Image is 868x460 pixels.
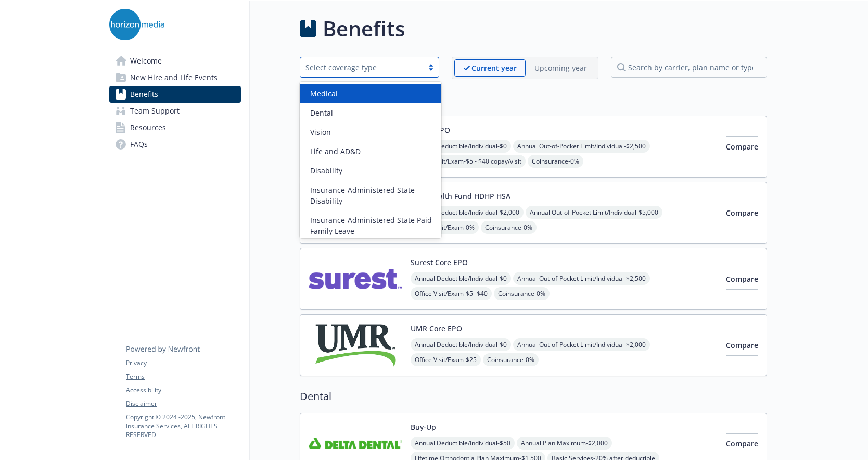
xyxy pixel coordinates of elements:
a: Resources [109,119,241,136]
span: Medical [310,88,338,99]
a: FAQs [109,136,241,153]
a: Privacy [126,358,240,368]
a: New Hire and Life Events [109,69,241,86]
span: Team Support [130,103,180,119]
div: Select coverage type [305,62,418,73]
h2: Medical [300,92,767,107]
a: Terms [126,372,240,381]
input: search by carrier, plan name or type [611,57,767,78]
a: Benefits [109,86,241,103]
button: Surest Core EPO [411,257,468,268]
span: Office Visit/Exam - $5 -$40 [411,287,492,300]
span: Coinsurance - 0% [528,155,583,168]
button: Compare [726,203,758,223]
span: Coinsurance - 0% [494,287,550,300]
span: Disability [310,165,342,176]
a: Accessibility [126,386,240,395]
a: Team Support [109,103,241,119]
button: UMR Core EPO [411,323,462,334]
span: Coinsurance - 0% [483,353,539,366]
span: Coinsurance - 0% [481,221,537,234]
span: Annual Deductible/Individual - $2,000 [411,206,524,219]
span: Annual Out-of-Pocket Limit/Individual - $2,500 [513,272,650,285]
p: Upcoming year [534,63,587,73]
h1: Benefits [323,13,405,44]
span: Welcome [130,53,162,69]
span: Annual Deductible/Individual - $0 [411,272,511,285]
span: Annual Deductible/Individual - $50 [411,437,515,450]
img: Surest carrier logo [309,257,402,301]
h2: Dental [300,389,767,404]
span: New Hire and Life Events [130,69,218,86]
span: Compare [726,208,758,218]
span: Vision [310,127,331,138]
button: Buy-Up [411,421,436,432]
span: Annual Deductible/Individual - $0 [411,338,511,351]
span: Life and AD&D [310,146,361,157]
button: Compare [726,136,758,157]
span: Office Visit/Exam - $25 [411,353,481,366]
span: Annual Deductible/Individual - $0 [411,140,511,153]
span: Office Visit/Exam - $5 - $40 copay/visit [411,155,526,168]
a: Disclaimer [126,399,240,408]
span: Dental [310,107,333,118]
span: Annual Out-of-Pocket Limit/Individual - $5,000 [526,206,662,219]
img: UMR carrier logo [309,323,402,367]
button: Compare [726,269,758,290]
span: Office Visit/Exam - 0% [411,221,479,234]
span: Annual Out-of-Pocket Limit/Individual - $2,000 [513,338,650,351]
span: FAQs [130,136,148,153]
a: Welcome [109,53,241,69]
span: Resources [130,119,166,136]
p: Copyright © 2024 - 2025 , Newfront Insurance Services, ALL RIGHTS RESERVED [126,413,240,439]
span: Insurance-Administered State Disability [310,184,435,206]
span: Annual Out-of-Pocket Limit/Individual - $2,500 [513,140,650,153]
span: Compare [726,274,758,284]
button: Compare [726,335,758,356]
span: Compare [726,439,758,449]
span: Compare [726,142,758,152]
p: Current year [471,63,517,73]
span: Insurance-Administered State Paid Family Leave [310,215,435,237]
span: Annual Plan Maximum - $2,000 [517,437,612,450]
span: Compare [726,340,758,350]
span: Benefits [130,86,158,103]
button: Compare [726,433,758,454]
button: UMR Health Fund HDHP HSA [411,191,510,202]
